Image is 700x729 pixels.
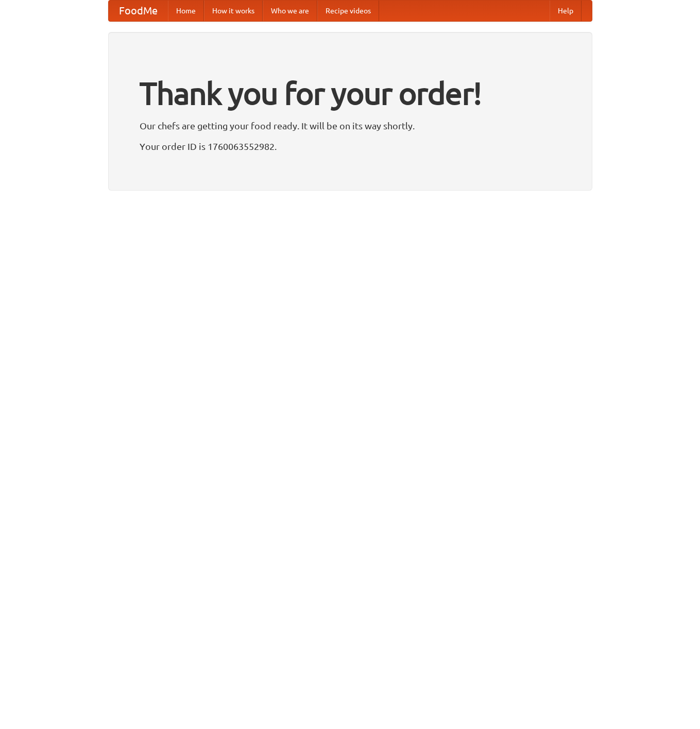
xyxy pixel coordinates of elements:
a: Recipe videos [317,1,379,21]
p: Your order ID is 1760063552982. [140,139,561,154]
a: FoodMe [109,1,168,21]
a: Home [168,1,204,21]
h1: Thank you for your order! [140,69,561,118]
a: How it works [204,1,263,21]
p: Our chefs are getting your food ready. It will be on its way shortly. [140,118,561,133]
a: Who we are [263,1,317,21]
a: Help [550,1,582,21]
